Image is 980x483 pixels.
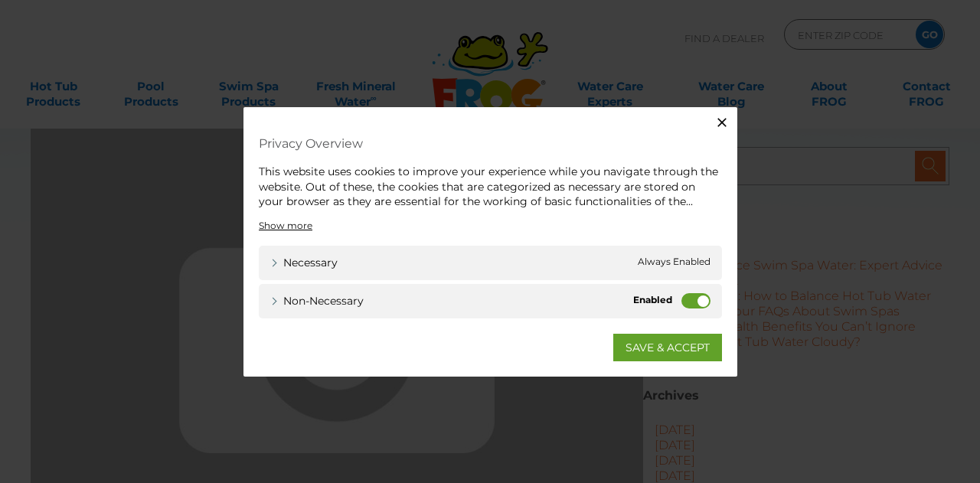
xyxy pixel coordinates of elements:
[259,130,722,157] h4: Privacy Overview
[259,165,722,210] div: This website uses cookies to improve your experience while you navigate through the website. Out ...
[270,292,364,308] a: Non-necessary
[613,333,722,361] a: SAVE & ACCEPT
[638,254,710,270] span: Always Enabled
[270,254,338,270] a: Necessary
[259,218,312,232] a: Show more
